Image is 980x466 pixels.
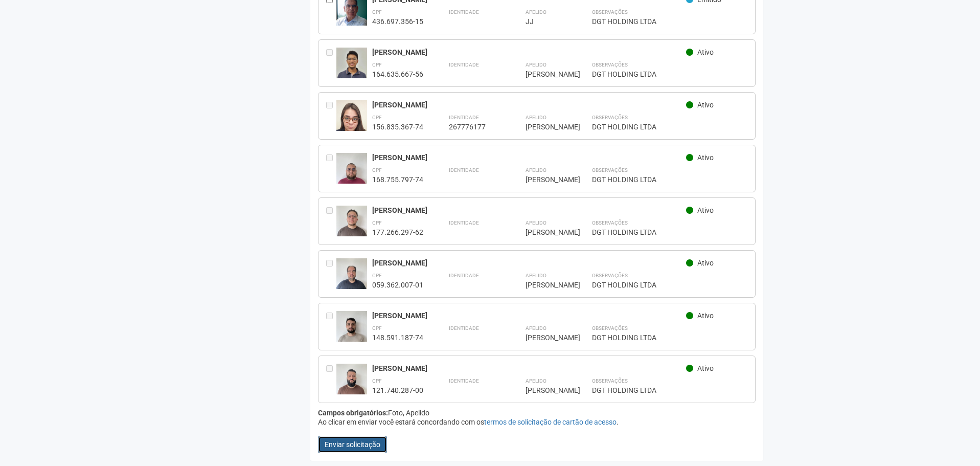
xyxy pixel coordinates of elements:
[592,70,748,79] div: DGT HOLDING LTDA
[526,17,566,26] div: JJ
[526,220,546,226] strong: Apelido
[526,273,546,278] strong: Apelido
[697,259,714,267] span: Ativo
[372,378,382,384] strong: CPF
[336,206,367,247] img: user.jpg
[372,325,382,331] strong: CPF
[372,62,382,68] strong: CPF
[592,325,628,331] strong: Observações
[336,153,367,194] img: user.jpg
[449,9,479,15] strong: Identidade
[592,9,628,15] strong: Observações
[592,122,748,131] div: DGT HOLDING LTDA
[372,167,382,173] strong: CPF
[592,220,628,226] strong: Observações
[697,206,714,214] span: Ativo
[372,100,687,109] div: [PERSON_NAME]
[592,115,628,120] strong: Observações
[372,70,423,79] div: 164.635.667-56
[484,418,617,426] a: termos de solicitação de cartão de acesso
[526,333,566,342] div: [PERSON_NAME]
[326,100,336,131] div: Entre em contato com a Aministração para solicitar o cancelamento ou 2a via
[336,364,367,405] img: user.jpg
[449,167,479,173] strong: Identidade
[326,364,336,395] div: Entre em contato com a Aministração para solicitar o cancelamento ou 2a via
[449,325,479,331] strong: Identidade
[449,62,479,68] strong: Identidade
[449,122,500,131] div: 267776177
[372,175,423,184] div: 168.755.797-74
[336,311,367,352] img: user.jpg
[697,153,714,162] span: Ativo
[372,258,687,268] div: [PERSON_NAME]
[318,409,388,417] strong: Campos obrigatórios:
[592,17,748,26] div: DGT HOLDING LTDA
[526,175,566,184] div: [PERSON_NAME]
[372,122,423,131] div: 156.835.367-74
[318,408,756,417] div: Foto, Apelido
[526,9,546,15] strong: Apelido
[372,364,687,373] div: [PERSON_NAME]
[592,280,748,290] div: DGT HOLDING LTDA
[372,280,423,290] div: 059.362.007-01
[326,48,336,79] div: Entre em contato com a Aministração para solicitar o cancelamento ou 2a via
[697,312,714,320] span: Ativo
[697,364,714,372] span: Ativo
[336,100,367,149] img: user.jpg
[592,378,628,384] strong: Observações
[592,386,748,395] div: DGT HOLDING LTDA
[449,378,479,384] strong: Identidade
[592,273,628,278] strong: Observações
[326,258,336,290] div: Entre em contato com a Aministração para solicitar o cancelamento ou 2a via
[697,48,714,56] span: Ativo
[372,153,687,162] div: [PERSON_NAME]
[526,228,566,237] div: [PERSON_NAME]
[449,115,479,120] strong: Identidade
[526,378,546,384] strong: Apelido
[592,333,748,342] div: DGT HOLDING LTDA
[526,325,546,331] strong: Apelido
[372,220,382,226] strong: CPF
[526,115,546,120] strong: Apelido
[592,228,748,237] div: DGT HOLDING LTDA
[326,153,336,184] div: Entre em contato com a Aministração para solicitar o cancelamento ou 2a via
[336,48,367,78] img: user.jpg
[372,228,423,237] div: 177.266.297-62
[372,386,423,395] div: 121.740.287-00
[372,115,382,120] strong: CPF
[526,167,546,173] strong: Apelido
[318,417,756,427] div: Ao clicar em enviar você estará concordando com os .
[592,175,748,184] div: DGT HOLDING LTDA
[592,62,628,68] strong: Observações
[697,101,714,109] span: Ativo
[526,122,566,131] div: [PERSON_NAME]
[526,62,546,68] strong: Apelido
[372,48,687,57] div: [PERSON_NAME]
[318,436,387,453] button: Enviar solicitação
[372,17,423,26] div: 436.697.356-15
[372,206,687,215] div: [PERSON_NAME]
[372,273,382,278] strong: CPF
[526,70,566,79] div: [PERSON_NAME]
[372,333,423,342] div: 148.591.187-74
[449,220,479,226] strong: Identidade
[336,258,367,299] img: user.jpg
[326,311,336,342] div: Entre em contato com a Aministração para solicitar o cancelamento ou 2a via
[326,206,336,237] div: Entre em contato com a Aministração para solicitar o cancelamento ou 2a via
[526,386,566,395] div: [PERSON_NAME]
[372,9,382,15] strong: CPF
[372,311,687,320] div: [PERSON_NAME]
[449,273,479,278] strong: Identidade
[526,280,566,290] div: [PERSON_NAME]
[592,167,628,173] strong: Observações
